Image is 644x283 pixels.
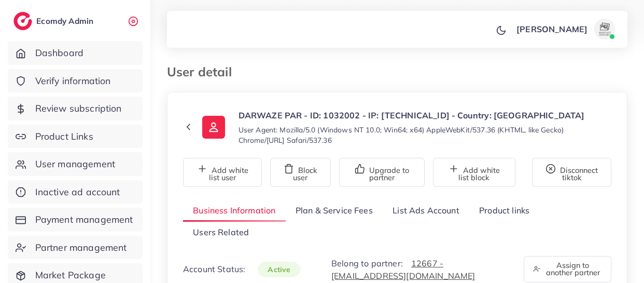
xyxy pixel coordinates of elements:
a: Product Links [8,125,143,149]
a: Users Related [183,222,259,244]
p: Belong to partner: [331,257,511,282]
span: Partner management [35,241,127,254]
a: Dashboard [8,41,143,65]
span: active [258,262,300,277]
a: 12667 - [EMAIL_ADDRESS][DOMAIN_NAME] [331,258,475,281]
h2: Ecomdy Admin [36,16,96,26]
img: logo [13,12,32,30]
a: Inactive ad account [8,180,143,204]
button: Add white list block [433,158,515,187]
a: User management [8,152,143,176]
button: Assign to another partner [524,256,611,282]
button: Disconnect tiktok [532,158,611,187]
a: [PERSON_NAME]avatar [511,19,619,39]
a: Review subscription [8,97,143,120]
p: DARWAZE PAR - ID: 1032002 - IP: [TECHNICAL_ID] - Country: [GEOGRAPHIC_DATA] [239,109,611,122]
button: Block user [270,158,331,187]
span: Payment management [35,213,133,226]
a: Product links [469,199,539,222]
a: logoEcomdy Admin [13,12,96,30]
p: [PERSON_NAME] [516,23,587,35]
span: Product Links [35,130,93,143]
a: Verify information [8,69,143,93]
p: Account Status: [183,263,300,276]
img: avatar [594,19,615,39]
span: Dashboard [35,46,83,60]
small: User Agent: Mozilla/5.0 (Windows NT 10.0; Win64; x64) AppleWebKit/537.36 (KHTML, like Gecko) Chro... [239,125,611,145]
span: Market Package [35,268,106,282]
span: Review subscription [35,102,122,115]
h3: User detail [167,64,240,79]
img: ic-user-info.36bf1079.svg [202,116,225,139]
a: Partner management [8,236,143,260]
a: Plan & Service Fees [286,199,383,222]
span: User management [35,157,115,171]
a: Business Information [183,199,286,222]
a: List Ads Account [383,199,469,222]
button: Add white list user [183,158,262,187]
button: Upgrade to partner [339,158,425,187]
span: Inactive ad account [35,185,120,199]
a: Payment management [8,208,143,232]
span: Verify information [35,74,111,88]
